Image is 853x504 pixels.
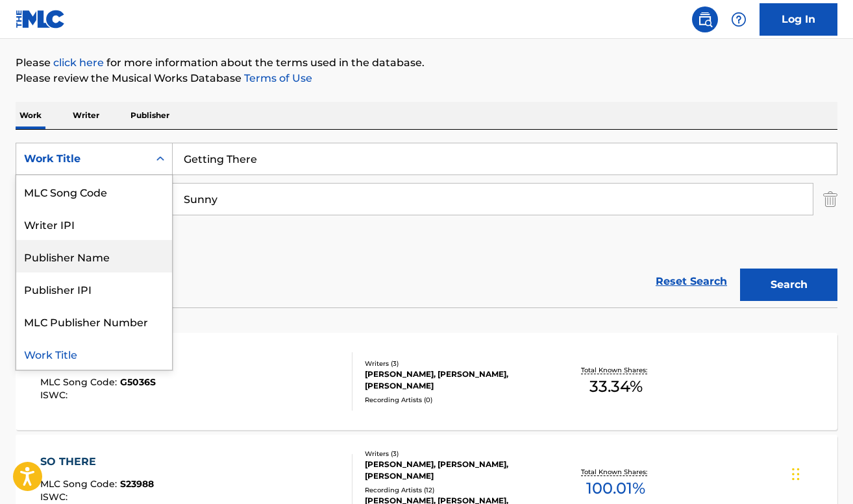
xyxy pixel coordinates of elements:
form: Search Form [16,143,837,307]
p: Writer [69,102,103,129]
div: [PERSON_NAME], [PERSON_NAME], [PERSON_NAME] [365,459,548,482]
button: Search [740,269,837,301]
div: Recording Artists ( 0 ) [365,395,548,405]
div: Drag [792,455,800,494]
span: 33.34 % [589,375,643,398]
div: Writers ( 3 ) [365,449,548,459]
div: Help [726,6,752,32]
div: MLC Publisher Number [16,305,172,337]
img: MLC Logo [16,10,66,29]
p: Total Known Shares: [581,467,650,477]
span: MLC Song Code : [40,478,120,490]
a: Log In [760,3,837,36]
p: Publisher [127,102,173,129]
div: SO THERE [40,454,154,470]
a: Public Search [692,6,718,32]
div: [PERSON_NAME], [PERSON_NAME], [PERSON_NAME] [365,368,548,392]
a: Terms of Use [241,72,312,84]
a: Reset Search [649,267,734,296]
img: Delete Criterion [823,183,837,215]
div: Writer IPI [16,208,172,240]
span: ISWC : [40,491,71,503]
a: click here [53,56,104,69]
div: Work Title [16,337,172,370]
p: Work [16,102,45,129]
div: Work Title [24,151,141,167]
div: Publisher Name [16,240,172,272]
div: MLC Song Code [16,175,172,208]
p: Please for more information about the terms used in the database. [16,55,837,71]
img: help [731,12,747,27]
span: ISWC : [40,389,71,401]
p: Total Known Shares: [581,365,650,375]
div: Recording Artists ( 12 ) [365,485,548,495]
span: G5036S [120,376,156,388]
iframe: Chat Widget [788,442,853,504]
div: Writers ( 3 ) [365,359,548,368]
span: 100.01 % [586,477,645,500]
span: MLC Song Code : [40,376,120,388]
span: S23988 [120,478,154,490]
p: Please review the Musical Works Database [16,71,837,86]
div: Publisher IPI [16,272,172,305]
img: search [697,12,713,27]
a: GETTING THEREMLC Song Code:G5036SISWC:Writers (3)[PERSON_NAME], [PERSON_NAME], [PERSON_NAME]Recor... [16,333,837,430]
